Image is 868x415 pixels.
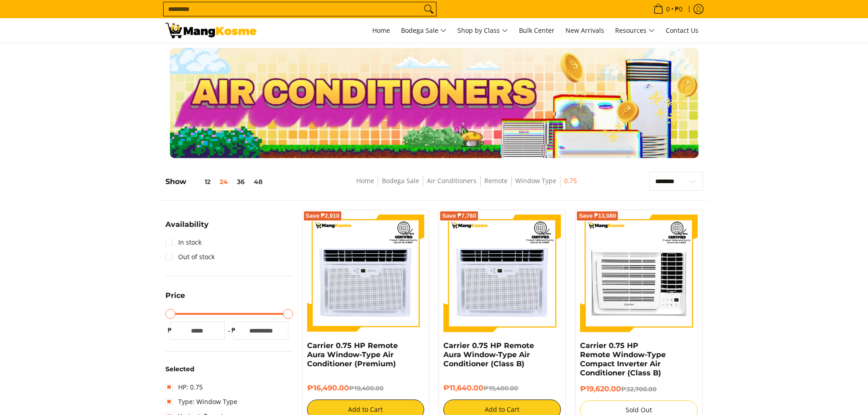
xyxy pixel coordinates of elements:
[673,6,684,12] span: ₱0
[564,175,577,187] span: 0.75
[442,213,476,219] span: Save ₱7,760
[307,384,425,393] h6: ₱16,490.00
[165,23,257,38] img: Bodega Sale Aircon l Mang Kosme: Home Appliances Warehouse Sale Remote Window Type 0.75
[457,25,508,36] span: Shop by Class
[661,18,703,43] a: Contact Us
[484,176,508,185] a: Remote
[427,176,477,185] a: Air Conditioners
[165,221,209,228] span: Availability
[165,395,237,409] a: Type: Window Type
[186,178,215,185] button: 12
[356,176,374,185] a: Home
[666,26,699,35] span: Contact Us
[651,4,685,14] span: •
[307,341,398,368] a: Carrier 0.75 HP Remote Aura Window-Type Air Conditioner (Premium)
[396,18,451,43] a: Bodega Sale
[229,326,238,335] span: ₱
[515,176,556,185] a: Window Type
[580,384,698,394] h6: ₱19,620.00
[165,380,203,395] a: HP: 0.75
[621,385,657,393] del: ₱32,700.00
[165,177,267,186] h5: Show
[401,25,447,36] span: Bodega Sale
[372,26,390,35] span: Home
[266,18,703,43] nav: Main Menu
[611,18,659,43] a: Resources
[514,18,559,43] a: Bulk Center
[165,250,215,264] a: Out of stock
[232,178,249,185] button: 36
[165,326,175,335] span: ₱
[382,176,419,185] a: Bodega Sale
[165,292,185,299] span: Price
[443,384,561,393] h6: ₱11,640.00
[519,26,555,35] span: Bulk Center
[349,384,384,392] del: ₱19,400.00
[580,341,666,377] a: Carrier 0.75 HP Remote Window-Type Compact Inverter Air Conditioner (Class B)
[443,341,534,368] a: Carrier 0.75 HP Remote Aura Window-Type Air Conditioner (Class B)
[165,365,293,374] h6: Selected
[665,6,671,12] span: 0
[561,18,609,43] a: New Arrivals
[306,213,340,219] span: Save ₱2,910
[453,18,513,43] a: Shop by Class
[483,384,518,392] del: ₱19,400.00
[249,178,267,185] button: 48
[368,18,395,43] a: Home
[304,175,630,196] nav: Breadcrumbs
[615,25,655,36] span: Resources
[580,215,698,332] img: Carrier 0.75 HP Remote Window-Type Compact Inverter Air Conditioner (Class B)
[165,292,185,306] summary: Open
[565,26,604,35] span: New Arrivals
[421,2,436,16] button: Search
[579,213,616,219] span: Save ₱13,080
[215,178,232,185] button: 24
[165,235,201,250] a: In stock
[443,215,561,332] img: Carrier 0.75 HP Remote Aura Window-Type Air Conditioner (Class B)
[307,215,425,332] img: Carrier 0.75 HP Remote Aura Window-Type Air Conditioner (Premium)
[165,221,209,235] summary: Open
